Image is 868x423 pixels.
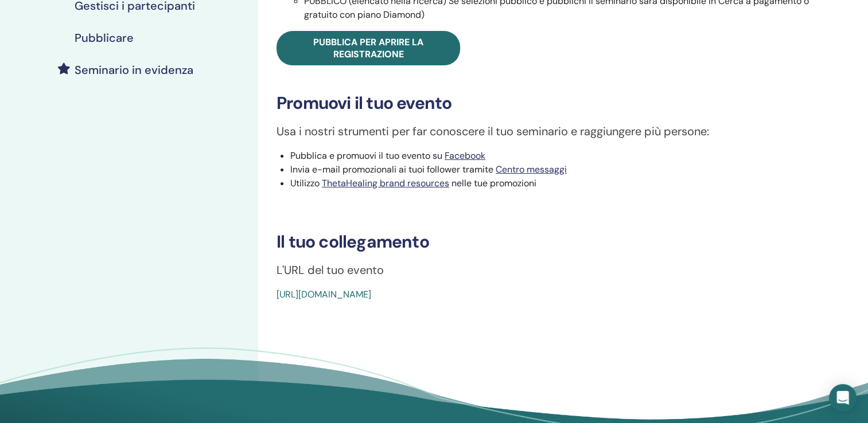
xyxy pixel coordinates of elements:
[277,261,819,279] p: L'URL del tuo evento
[277,93,819,113] h3: Promuovi il tuo evento
[290,149,819,163] li: Pubblica e promuovi il tuo evento su
[445,150,485,162] a: Facebook
[322,177,449,189] a: ThetaHealing brand resources
[290,163,819,177] li: Invia e-mail promozionali ai tuoi follower tramite
[313,36,423,60] span: Pubblica per aprire la registrazione
[277,123,819,140] p: Usa i nostri strumenti per far conoscere il tuo seminario e raggiungere più persone:
[277,31,460,65] a: Pubblica per aprire la registrazione
[290,177,819,190] li: Utilizzo nelle tue promozioni
[277,232,819,252] h3: Il tuo collegamento
[75,63,193,77] h4: Seminario in evidenza
[496,163,567,175] a: Centro messaggi
[277,288,371,300] a: [URL][DOMAIN_NAME]
[829,384,857,412] div: Open Intercom Messenger
[75,31,134,45] h4: Pubblicare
